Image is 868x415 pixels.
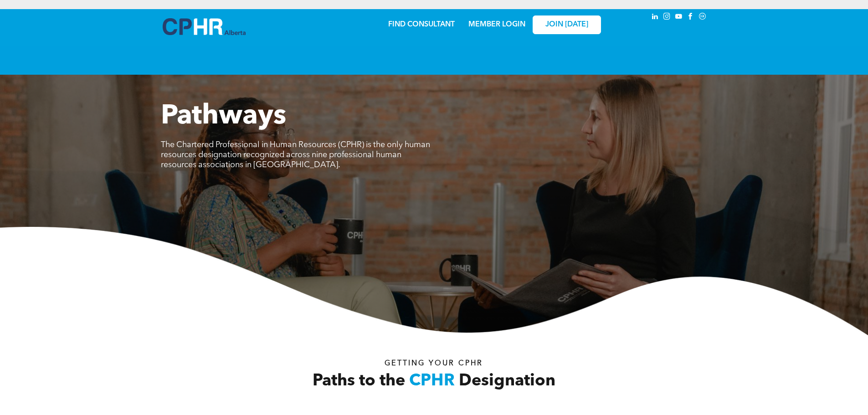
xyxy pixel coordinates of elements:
[533,15,601,34] a: JOIN [DATE]
[388,21,455,28] a: FIND CONSULTANT
[385,360,483,367] span: Getting your Cphr
[545,20,588,29] span: JOIN [DATE]
[409,373,455,389] span: CPHR
[459,373,555,389] span: Designation
[468,21,525,28] a: MEMBER LOGIN
[161,103,286,130] span: Pathways
[674,11,684,24] a: youtube
[698,11,708,24] a: Social network
[313,373,405,389] span: Paths to the
[686,11,696,24] a: facebook
[161,141,430,169] span: The Chartered Professional in Human Resources (CPHR) is the only human resources designation reco...
[662,11,672,24] a: instagram
[650,11,660,24] a: linkedin
[163,18,246,35] img: A blue and white logo for cp alberta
